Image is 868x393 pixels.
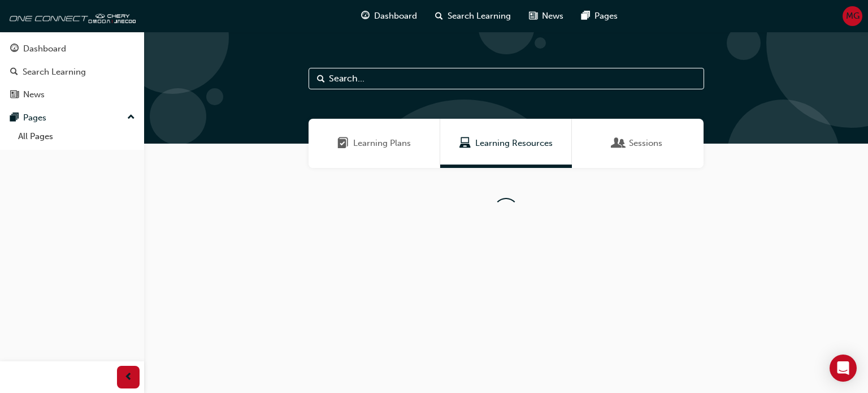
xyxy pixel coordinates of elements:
span: Sessions [629,137,662,150]
span: Sessions [613,137,624,150]
span: Pages [594,10,618,23]
span: Learning Plans [337,137,349,150]
span: MG [846,10,860,23]
span: guage-icon [361,9,370,23]
span: Learning Plans [353,137,411,150]
span: News [542,10,563,23]
span: prev-icon [124,370,133,385]
a: Learning PlansLearning Plans [309,119,440,168]
span: Search [317,72,325,85]
a: News [5,84,140,105]
span: news-icon [10,90,19,100]
button: MG [843,6,862,26]
a: pages-iconPages [572,5,627,28]
div: News [23,88,45,101]
img: oneconnect [6,5,136,27]
span: search-icon [435,9,443,23]
a: SessionsSessions [572,119,704,168]
a: guage-iconDashboard [352,5,426,28]
span: Search Learning [448,10,511,23]
div: Open Intercom Messenger [830,355,857,382]
span: pages-icon [581,9,590,23]
a: news-iconNews [520,5,572,28]
input: Search... [309,68,704,89]
button: DashboardSearch LearningNews [5,36,140,107]
div: Search Learning [23,66,86,79]
button: Pages [5,107,140,128]
span: Learning Resources [459,137,471,150]
span: up-icon [127,110,135,125]
span: Dashboard [374,10,417,23]
a: Learning ResourcesLearning Resources [440,119,572,168]
span: guage-icon [10,44,19,54]
a: Search Learning [5,62,140,83]
div: Dashboard [23,42,66,55]
span: news-icon [529,9,537,23]
span: search-icon [10,67,18,77]
a: All Pages [14,128,140,145]
span: pages-icon [10,113,19,123]
a: search-iconSearch Learning [426,5,520,28]
div: Pages [23,111,46,124]
span: Learning Resources [475,137,553,150]
a: Dashboard [5,38,140,59]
